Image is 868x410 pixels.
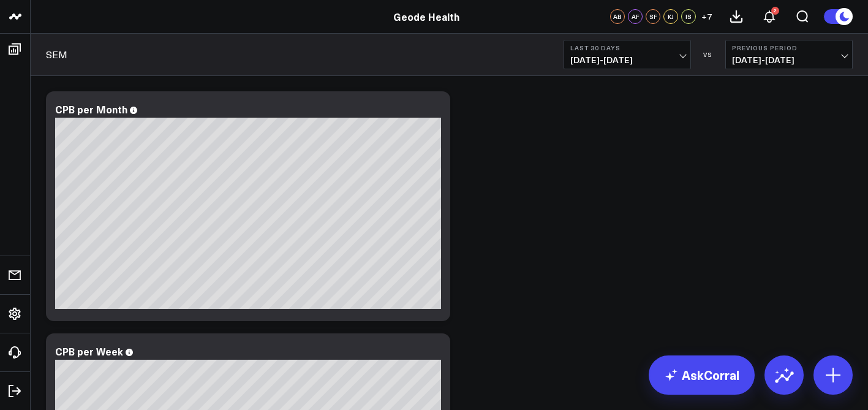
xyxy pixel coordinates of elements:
div: VS [697,51,719,58]
div: 2 [771,7,779,15]
div: KJ [663,9,678,24]
a: AskCorral [649,355,755,395]
span: [DATE] - [DATE] [732,55,846,65]
div: SF [646,9,660,24]
div: IS [681,9,696,24]
span: [DATE] - [DATE] [570,55,684,65]
b: Last 30 Days [570,44,684,51]
div: AB [610,9,625,24]
button: +7 [699,9,714,24]
a: Geode Health [393,10,459,23]
button: Previous Period[DATE]-[DATE] [725,40,853,69]
div: CPB per Month [55,102,127,116]
span: + 7 [701,12,712,21]
a: SEM [46,48,67,61]
div: AF [628,9,643,24]
div: CPB per Week [55,344,123,358]
button: Last 30 Days[DATE]-[DATE] [564,40,691,69]
b: Previous Period [732,44,846,51]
